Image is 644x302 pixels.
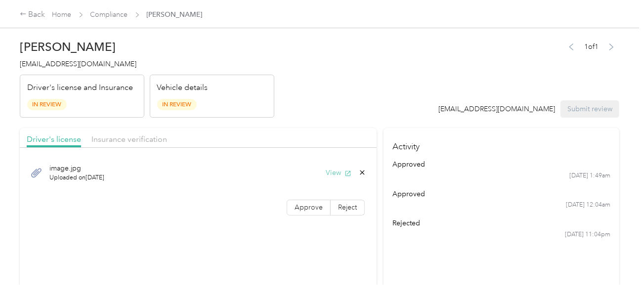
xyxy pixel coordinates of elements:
span: Driver's license [27,134,81,144]
span: Uploaded on [DATE] [49,173,104,182]
div: rejected [392,218,611,228]
div: approved [392,189,611,199]
a: Compliance [90,10,128,19]
span: Approve [295,203,323,212]
h2: [PERSON_NAME] [20,40,274,54]
span: 1 of 1 [584,42,599,52]
a: Home [52,10,72,19]
div: Back [20,9,45,21]
span: [PERSON_NAME] [147,9,203,20]
span: In Review [27,99,67,110]
span: Insurance verification [91,134,167,144]
button: View [326,168,351,178]
time: [DATE] 12:04am [566,201,610,210]
iframe: Everlance-gr Chat Button Frame [589,247,644,302]
div: [EMAIL_ADDRESS][DOMAIN_NAME] [439,104,556,114]
h4: Activity [384,128,619,159]
span: image.jpg [49,163,104,173]
span: [EMAIL_ADDRESS][DOMAIN_NAME] [20,60,136,68]
time: [DATE] 11:04pm [565,230,610,239]
span: In Review [157,99,197,110]
p: Vehicle details [157,82,208,94]
span: Reject [338,203,357,212]
div: approved [392,159,611,170]
time: [DATE] 1:49am [569,172,610,180]
p: Driver's license and Insurance [27,82,133,94]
